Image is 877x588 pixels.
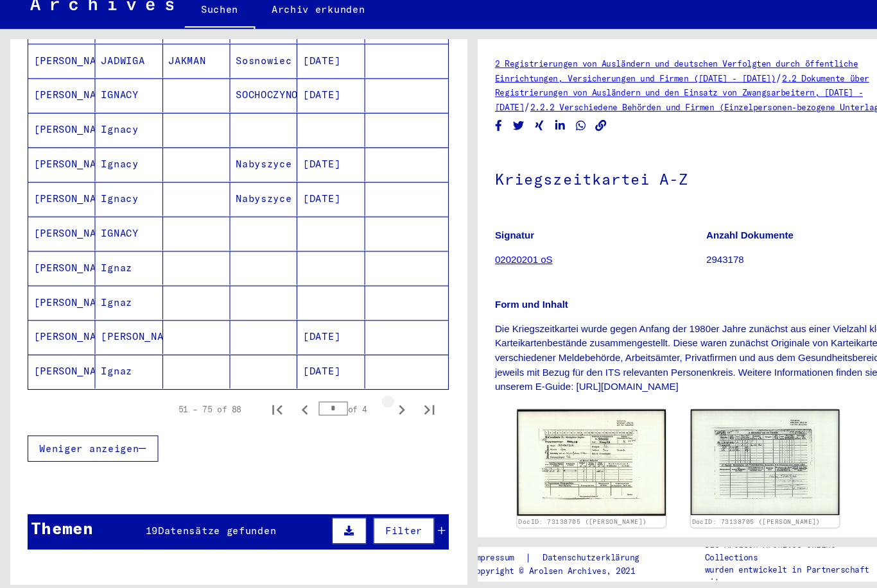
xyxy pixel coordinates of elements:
[360,401,386,427] button: Next page
[26,364,89,395] mat-cell: [PERSON_NAME]
[460,248,496,258] b: Signatur
[347,515,403,539] button: Filter
[276,107,338,139] mat-cell: [DATE]
[171,28,237,62] a: Suchen
[89,203,151,235] mat-cell: Ignacy
[475,144,489,160] button: Share on Twitter
[29,513,87,536] div: Themen
[89,107,151,139] mat-cell: IGNACY
[89,235,151,267] mat-cell: IGNACY
[480,415,618,514] img: 001.jpg
[456,144,470,160] button: Share on Facebook
[720,101,726,113] span: /
[89,139,151,171] mat-cell: Ignacy
[821,532,852,563] img: Zustimmung ändern
[26,332,89,363] mat-cell: [PERSON_NAME]
[89,332,151,363] mat-cell: [PERSON_NAME]
[276,332,338,363] mat-cell: [DATE]
[166,408,224,420] div: 51 – 75 of 88
[26,439,147,463] button: Weniger anzeigen
[386,401,412,427] button: Last page
[26,139,89,171] mat-cell: [PERSON_NAME]
[656,269,852,283] p: 2943178
[26,203,89,235] mat-cell: [PERSON_NAME]
[276,75,338,106] mat-cell: [DATE]
[358,521,392,533] span: Filter
[493,546,609,559] a: Datenschutzerklärung
[214,75,276,106] mat-cell: Sosnowiec
[89,299,151,331] mat-cell: Ignaz
[135,521,147,533] span: 19
[654,558,815,581] p: wurden entwickelt in Partnerschaft mit
[437,559,609,571] p: Copyright © Arolsen Archives, 2021
[460,103,807,139] a: 2.2 Dokumente über Registrierungen von Ausländern und den Einsatz von Zwangsarbeitern, [DATE] - [...
[460,333,851,401] p: Die Kriegszeitkartei wurde gegen Anfang der 1980er Jahre zunächst aus einer Vielzahl kleinerer Ka...
[821,532,851,562] div: Zustimmung ändern
[89,267,151,299] mat-cell: Ignaz
[26,267,89,299] mat-cell: [PERSON_NAME]
[460,172,851,228] h1: Kriegszeitkartei A-Z
[296,408,360,420] div: of 4
[26,299,89,331] mat-cell: [PERSON_NAME]
[643,516,762,523] a: DocID: 73138705 ([PERSON_NAME])
[26,107,89,139] mat-cell: [PERSON_NAME]
[437,546,487,559] a: Impressum
[641,415,779,512] img: 002.jpg
[817,542,865,574] img: yv_logo.png
[460,89,797,112] a: 2 Registrierungen von Ausländern und deutschen Verfolgten durch öffentliche Einrichtungen, Versic...
[10,12,161,44] img: Arolsen_neg.svg
[89,75,151,106] mat-cell: JADWIGA
[836,12,850,21] span: DE
[26,235,89,267] mat-cell: [PERSON_NAME]
[237,28,354,59] a: Archiv erkunden
[460,312,528,323] b: Form und Inhalt
[533,144,546,160] button: Share on WhatsApp
[276,171,338,203] mat-cell: [DATE]
[245,401,270,427] button: First page
[276,203,338,235] mat-cell: [DATE]
[26,171,89,203] mat-cell: [PERSON_NAME]
[492,130,829,139] a: 2.2.2 Verschiedene Behörden und Firmen (Einzelpersonen-bezogene Unterlagen)
[147,521,257,533] span: Datensätze gefunden
[26,75,89,106] mat-cell: [PERSON_NAME]
[89,171,151,203] mat-cell: Ignacy
[276,364,338,395] mat-cell: [DATE]
[214,203,276,235] mat-cell: Nabyszyce
[214,171,276,203] mat-cell: Nabyszyce
[551,144,565,160] button: Copy link
[460,271,513,281] a: 02020201 oS
[37,445,129,457] span: Weniger anzeigen
[494,144,508,160] button: Share on Xing
[437,546,609,559] div: |
[152,75,214,106] mat-cell: JAKMAN
[89,364,151,395] mat-cell: Ignaz
[829,128,835,140] span: /
[487,128,492,140] span: /
[654,535,815,558] p: Die Arolsen Archives Online-Collections
[482,516,601,523] a: DocID: 73138705 ([PERSON_NAME])
[514,144,527,160] button: Share on LinkedIn
[214,107,276,139] mat-cell: SOCHOCZYNO
[270,401,296,427] button: Previous page
[656,248,737,258] b: Anzahl Dokumente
